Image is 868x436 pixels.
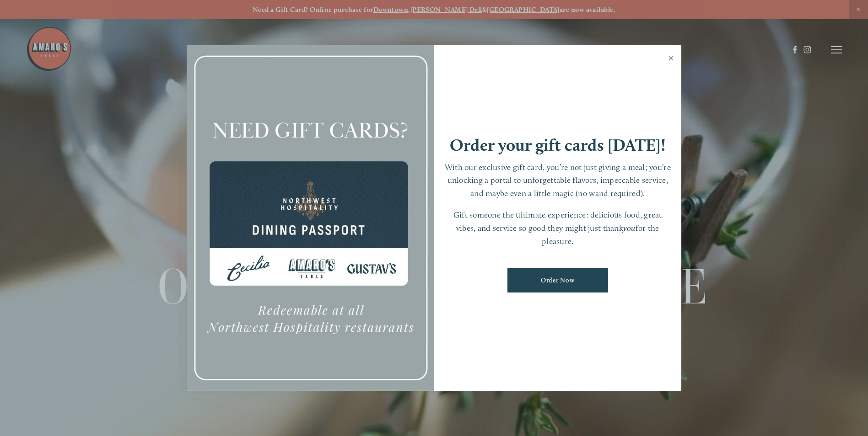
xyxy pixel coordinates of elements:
[443,208,673,248] p: Gift someone the ultimate experience: delicious food, great vibes, and service so good they might...
[662,47,680,72] a: Close
[623,223,636,233] em: you
[443,161,673,200] p: With our exclusive gift card, you’re not just giving a meal; you’re unlocking a portal to unforge...
[507,268,608,292] a: Order Now
[450,137,666,154] h1: Order your gift cards [DATE]!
